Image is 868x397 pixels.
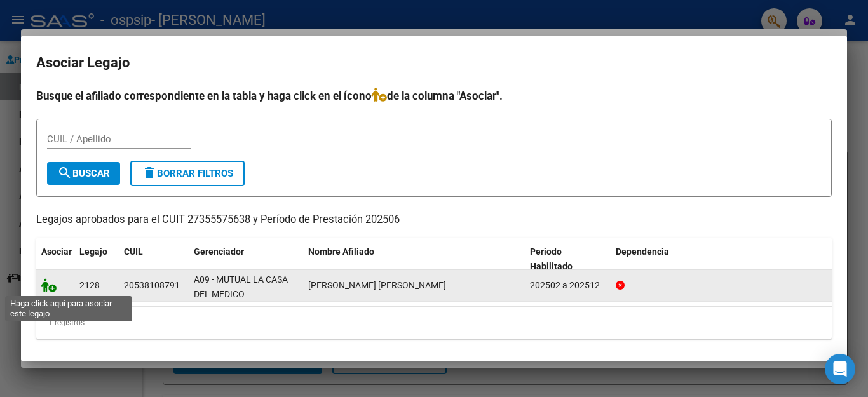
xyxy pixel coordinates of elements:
[142,168,233,179] span: Borrar Filtros
[36,88,832,104] h4: Busque el afiliado correspondiente en la tabla y haga click en el ícono de la columna "Asociar".
[79,280,100,290] span: 2128
[303,238,525,280] datatable-header-cell: Nombre Afiliado
[57,165,72,180] mat-icon: search
[124,278,180,293] div: 20538108791
[36,238,74,280] datatable-header-cell: Asociar
[142,165,157,180] mat-icon: delete
[36,307,832,339] div: 1 registros
[41,246,72,257] span: Asociar
[530,278,606,293] div: 202502 a 202512
[530,246,573,271] span: Periodo Habilitado
[194,246,244,257] span: Gerenciador
[525,238,611,280] datatable-header-cell: Periodo Habilitado
[308,280,446,290] span: AGUIRRE PINTOS NOAH SANTINO
[616,246,669,257] span: Dependencia
[36,51,832,75] h2: Asociar Legajo
[194,274,288,299] span: A09 - MUTUAL LA CASA DEL MEDICO
[611,238,832,280] datatable-header-cell: Dependencia
[124,246,143,257] span: CUIL
[119,238,189,280] datatable-header-cell: CUIL
[47,162,120,185] button: Buscar
[189,238,303,280] datatable-header-cell: Gerenciador
[130,161,245,186] button: Borrar Filtros
[79,246,107,257] span: Legajo
[74,238,119,280] datatable-header-cell: Legajo
[57,168,110,179] span: Buscar
[308,246,374,257] span: Nombre Afiliado
[825,354,855,384] div: Open Intercom Messenger
[36,212,832,228] p: Legajos aprobados para el CUIT 27355575638 y Período de Prestación 202506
